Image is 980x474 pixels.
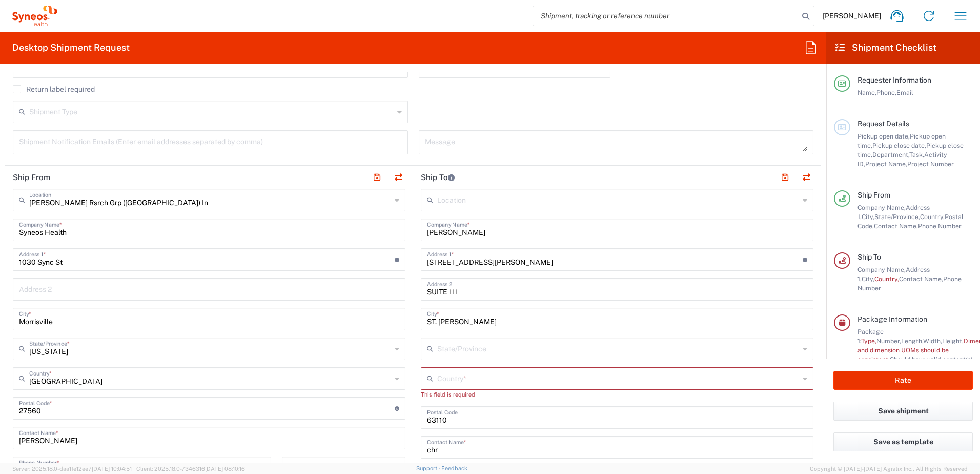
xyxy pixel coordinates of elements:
[833,432,973,451] button: Save as template
[823,11,881,21] span: [PERSON_NAME]
[874,275,899,283] span: Country,
[896,89,913,96] span: Email
[872,151,909,159] span: Department,
[857,266,906,273] span: Company Name,
[421,172,455,183] h2: Ship To
[874,222,918,230] span: Contact Name,
[923,337,942,345] span: Width,
[920,213,945,221] span: Country,
[92,466,132,472] span: [DATE] 10:04:51
[890,355,973,363] span: Should have valid content(s)
[857,253,881,261] span: Ship To
[857,120,909,128] span: Request Details
[12,466,132,472] span: Server: 2025.18.0-daa1fe12ee7
[416,465,442,471] a: Support
[862,275,874,283] span: City,
[907,160,954,168] span: Project Number
[441,465,467,471] a: Feedback
[421,390,813,399] div: This field is required
[13,85,95,93] label: Return label required
[942,337,964,345] span: Height,
[857,204,906,211] span: Company Name,
[857,76,931,84] span: Requester Information
[533,6,799,26] input: Shipment, tracking or reference number
[857,89,876,96] span: Name,
[136,466,245,472] span: Client: 2025.18.0-7346316
[857,328,884,345] span: Package 1:
[876,89,896,96] span: Phone,
[901,337,923,345] span: Length,
[909,151,924,159] span: Task,
[899,275,943,283] span: Contact Name,
[12,42,130,54] h2: Desktop Shipment Request
[876,337,901,345] span: Number,
[918,222,962,230] span: Phone Number
[835,42,936,54] h2: Shipment Checklist
[857,315,927,323] span: Package Information
[861,337,876,345] span: Type,
[857,132,910,140] span: Pickup open date,
[833,371,973,390] button: Rate
[872,142,926,149] span: Pickup close date,
[833,402,973,421] button: Save shipment
[857,191,890,199] span: Ship From
[810,464,968,473] span: Copyright © [DATE]-[DATE] Agistix Inc., All Rights Reserved
[13,172,50,183] h2: Ship From
[874,213,920,221] span: State/Province,
[865,160,907,168] span: Project Name,
[862,213,874,221] span: City,
[205,466,245,472] span: [DATE] 08:10:16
